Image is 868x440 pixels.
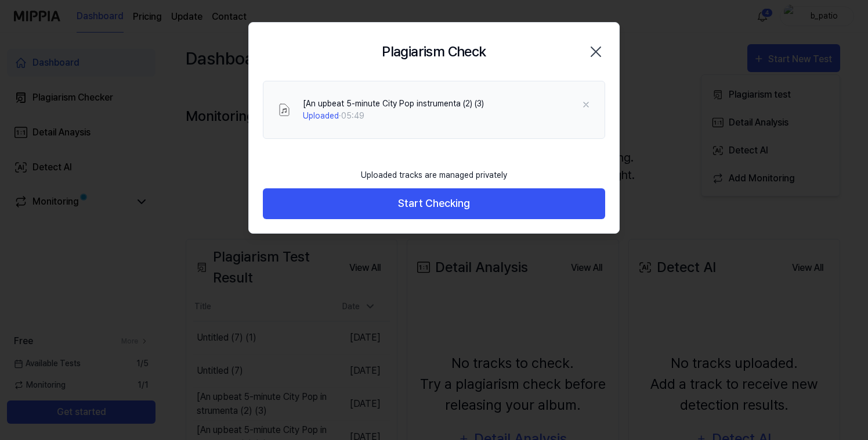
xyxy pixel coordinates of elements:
[263,188,605,219] button: Start Checking
[303,111,339,120] span: Uploaded
[382,41,486,62] h2: Plagiarism Check
[354,162,514,188] div: Uploaded tracks are managed privately
[303,98,484,110] div: [An upbeat 5-minute City Pop instrumenta (2) (3)
[277,103,291,117] img: File Select
[303,110,484,122] div: · 05:49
